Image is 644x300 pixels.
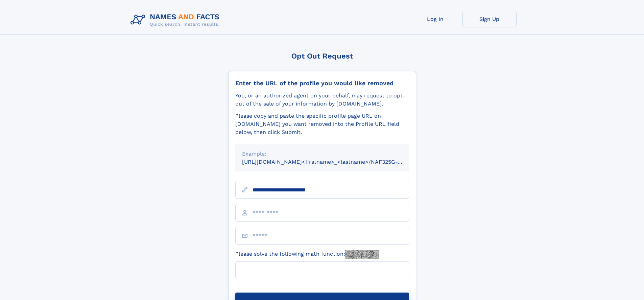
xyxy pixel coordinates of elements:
div: Example: [242,150,402,158]
div: Opt Out Request [228,52,416,60]
a: Log In [408,11,462,27]
div: Please copy and paste the specific profile page URL on [DOMAIN_NAME] you want removed into the Pr... [235,112,409,136]
div: Enter the URL of the profile you would like removed [235,79,409,87]
small: [URL][DOMAIN_NAME]<firstname>_<lastname>/NAF325G-xxxxxxxx [242,159,422,165]
label: Please solve the following math function: [235,250,379,259]
div: You, or an authorized agent on your behalf, may request to opt-out of the sale of your informatio... [235,92,409,108]
img: Logo Names and Facts [128,11,225,29]
a: Sign Up [462,11,517,27]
